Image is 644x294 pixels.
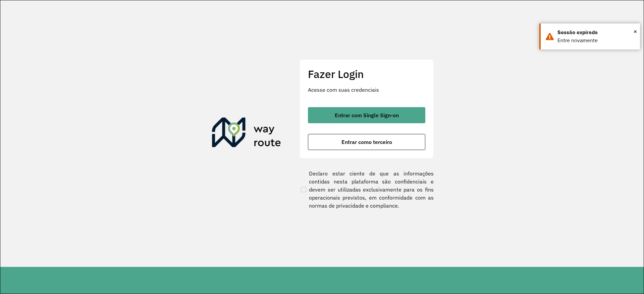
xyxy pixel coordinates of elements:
span: Entrar com Single Sign-on [335,113,399,118]
button: Close [634,26,637,36]
div: Sessão expirada [557,28,635,36]
button: button [308,107,425,123]
label: Declaro estar ciente de que as informações contidas nesta plataforma são confidenciais e devem se... [300,169,434,210]
img: Roteirizador AmbevTech [212,118,281,150]
div: Entre novamente [557,36,635,45]
h2: Fazer Login [308,68,425,80]
span: × [634,26,637,36]
span: Entrar como terceiro [341,139,392,145]
button: button [308,134,425,150]
p: Acesse com suas credenciais [308,86,425,94]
